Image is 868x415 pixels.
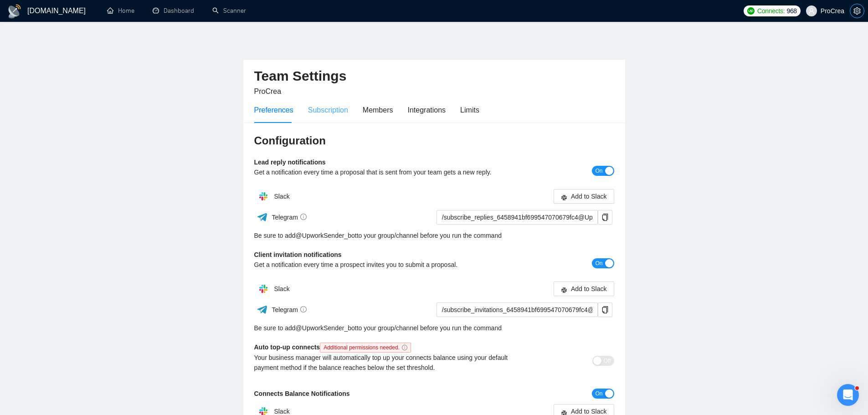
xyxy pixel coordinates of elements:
a: dashboardDashboard [153,7,194,15]
span: slack [561,194,567,201]
div: Be sure to add to your group/channel before you run the command [254,323,614,333]
iframe: Intercom live chat [837,384,859,406]
span: On [595,258,602,268]
div: Preferences [254,104,293,116]
b: Connects Balance Notifications [254,390,350,397]
span: copy [598,214,612,221]
div: Be sure to add to your group/channel before you run the command [254,231,614,241]
img: upwork-logo.png [747,7,755,15]
h2: Team Settings [254,67,614,86]
button: slackAdd to Slack [554,282,614,296]
span: Telegram [272,306,307,313]
span: Additional permissions needed. [320,343,411,353]
button: slackAdd to Slack [554,189,614,204]
div: Your business manager will automatically top up your connects balance using your default payment ... [254,353,524,373]
span: On [595,389,602,399]
span: copy [598,306,612,313]
button: setting [850,4,864,18]
a: searchScanner [212,7,246,15]
span: Slack [274,408,289,415]
span: Slack [274,285,289,292]
span: Off [604,356,611,366]
span: info-circle [300,306,307,313]
h3: Configuration [254,133,614,148]
span: Slack [274,193,289,200]
span: slack [561,287,567,293]
div: Get a notification every time a prospect invites you to submit a proposal. [254,260,524,270]
span: user [808,8,815,14]
img: hpQkSZIkSZIkSZIkSZIkSZIkSZIkSZIkSZIkSZIkSZIkSZIkSZIkSZIkSZIkSZIkSZIkSZIkSZIkSZIkSZIkSZIkSZIkSZIkS... [254,187,272,205]
span: info-circle [300,214,307,220]
b: Auto top-up connects [254,343,415,351]
a: @UpworkSender_bot [296,231,357,241]
a: setting [850,7,864,15]
span: 968 [786,6,796,16]
a: @UpworkSender_bot [296,323,357,333]
img: logo [7,4,22,19]
b: Client invitation notifications [254,251,342,258]
span: ProCrea [254,87,282,95]
span: info-circle [402,345,407,350]
div: Members [363,104,393,116]
img: ww3wtPAAAAAElFTkSuQmCC [257,304,268,315]
b: Lead reply notifications [254,159,326,166]
button: copy [598,210,612,225]
span: Add to Slack [571,191,607,201]
span: Connects: [757,6,785,16]
span: Add to Slack [571,284,607,294]
div: Integrations [408,104,446,116]
div: Subscription [308,104,348,116]
a: homeHome [107,7,134,15]
img: hpQkSZIkSZIkSZIkSZIkSZIkSZIkSZIkSZIkSZIkSZIkSZIkSZIkSZIkSZIkSZIkSZIkSZIkSZIkSZIkSZIkSZIkSZIkSZIkS... [254,280,272,298]
span: On [595,166,602,176]
img: ww3wtPAAAAAElFTkSuQmCC [257,211,268,223]
button: copy [598,302,612,317]
div: Limits [460,104,479,116]
div: Get a notification every time a proposal that is sent from your team gets a new reply. [254,167,524,177]
span: Telegram [272,214,307,221]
